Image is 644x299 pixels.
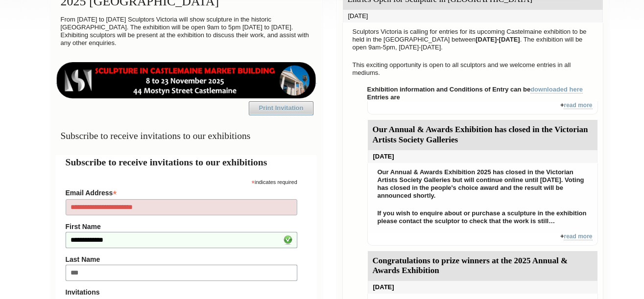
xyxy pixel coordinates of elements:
[66,155,307,169] h2: Subscribe to receive invitations to our exhibitions
[56,62,317,98] img: castlemaine-ldrbd25v2.png
[56,126,317,145] h3: Subscribe to receive invitations to our exhibitions
[373,207,593,228] p: If you wish to enquire about or purchase a sculpture in the exhibition please contact the sculpto...
[66,186,297,198] label: Email Address
[66,177,297,186] div: indicates required
[367,101,598,115] div: +
[348,59,598,79] p: This exciting opportunity is open to all sculptors and we welcome entries in all mediums.
[66,255,297,263] label: Last Name
[368,150,597,163] div: [DATE]
[66,223,297,230] label: First Name
[373,166,593,202] p: Our Annual & Awards Exhibition 2025 has closed in the Victorian Artists Society Galleries but wil...
[564,102,592,109] a: read more
[367,232,598,246] div: +
[367,86,583,93] strong: Exhibition information and Conditions of Entry can be
[564,233,592,240] a: read more
[66,288,297,296] strong: Invitations
[249,101,313,115] a: Print Invitation
[348,25,598,54] p: Sculptors Victoria is calling for entries for its upcoming Castelmaine exhibition to be held in t...
[343,10,603,23] div: [DATE]
[476,36,520,43] strong: [DATE]-[DATE]
[56,13,317,49] p: From [DATE] to [DATE] Sculptors Victoria will show sculpture in the historic [GEOGRAPHIC_DATA]. T...
[368,251,597,281] div: Congratulations to prize winners at the 2025 Annual & Awards Exhibition
[368,120,597,150] div: Our Annual & Awards Exhibition has closed in the Victorian Artists Society Galleries
[530,86,583,93] a: downloaded here
[368,281,597,294] div: [DATE]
